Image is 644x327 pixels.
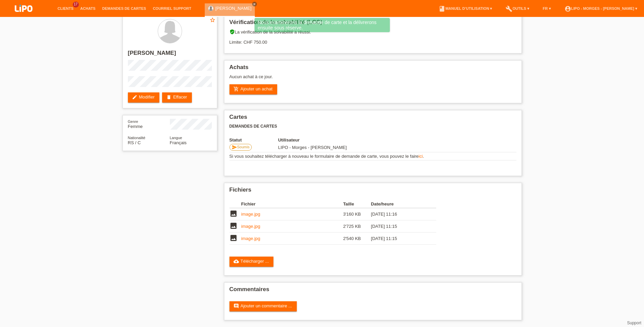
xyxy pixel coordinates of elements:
h2: Commentaires [229,286,516,296]
a: commentAjouter un commentaire ... [229,301,297,311]
span: Nationalité [128,136,146,140]
a: bookManuel d’utilisation ▾ [435,6,495,10]
i: build [506,5,512,12]
th: Utilisateur [278,137,393,143]
a: image.jpg [241,224,260,229]
a: ici [419,154,423,159]
i: cloud_upload [234,259,239,264]
th: Taille [343,200,371,208]
i: delete [166,94,172,100]
a: buildOutils ▾ [502,6,532,10]
a: Demandes de cartes [99,6,150,10]
a: Achats [77,6,99,10]
h2: Cartes [229,114,516,124]
span: Langue [170,136,182,140]
span: Soumis [237,145,250,149]
h2: Fichiers [229,187,516,197]
i: book [439,5,445,12]
i: comment [234,303,239,309]
span: Français [170,140,187,145]
i: image [229,234,238,242]
a: add_shopping_cartAjouter un achat [229,84,277,94]
th: Date/heure [371,200,426,208]
i: add_shopping_cart [234,86,239,92]
a: account_circleLIPO - Morges - [PERSON_NAME] ▾ [561,6,641,10]
span: Genre [128,119,138,124]
span: Serbie / C / 24.12.1991 [128,140,141,145]
span: 17 [73,2,79,7]
td: 3'160 KB [343,208,371,220]
td: Si vous souhaitez télécharger à nouveau le formulaire de demande de carte, vous pouvez le faire . [229,152,516,160]
i: image [229,210,238,218]
a: Support [627,321,641,325]
td: 2'540 KB [343,233,371,245]
a: cloud_uploadTélécharger ... [229,257,274,267]
i: star_border [209,17,216,23]
a: image.jpg [241,236,260,241]
div: Nous examinerons la demande de carte et la délivrerons ensuite sous réserve. [254,18,390,32]
td: [DATE] 11:16 [371,208,426,220]
div: Femme [128,119,170,129]
i: send [232,145,237,150]
span: 04.10.2025 [278,145,347,150]
i: edit [132,94,137,100]
a: [PERSON_NAME] [215,6,251,11]
i: close [253,2,256,6]
a: LIPO pay [7,14,41,19]
i: account_circle [564,5,571,12]
a: star_border [209,17,216,24]
a: editModifier [128,92,159,103]
th: Fichier [241,200,343,208]
div: Aucun achat à ce jour. [229,74,516,84]
td: 2'725 KB [343,220,371,233]
i: image [229,222,238,230]
th: Statut [229,137,278,143]
a: deleteEffacer [162,92,192,103]
td: [DATE] 11:15 [371,233,426,245]
a: image.jpg [241,212,260,217]
a: Courriel Support [150,6,195,10]
a: FR ▾ [539,6,554,10]
a: Clients [54,6,77,10]
h2: [PERSON_NAME] [128,50,212,60]
td: [DATE] 11:15 [371,220,426,233]
div: La vérification de la solvabilité a réussi. Limite: CHF 750.00 [229,29,516,50]
h2: Achats [229,64,516,74]
h3: Demandes de cartes [229,124,516,129]
a: close [252,2,257,6]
